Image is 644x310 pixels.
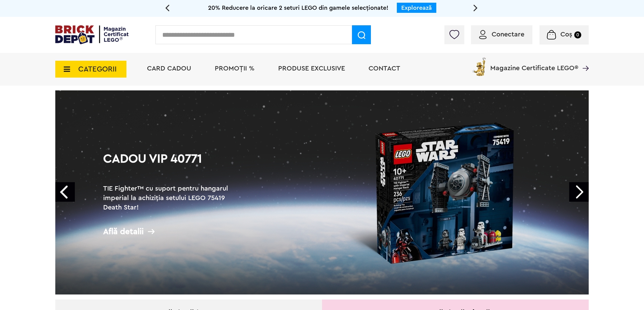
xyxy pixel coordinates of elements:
[147,65,191,72] a: Card Cadou
[560,31,572,38] span: Coș
[490,56,578,72] span: Magazine Certificate LEGO®
[569,182,589,202] a: Next
[208,5,388,11] span: 20% Reducere la oricare 2 seturi LEGO din gamele selecționate!
[369,65,400,72] a: Contact
[574,31,581,38] small: 0
[278,65,345,72] a: Produse exclusive
[78,65,117,73] span: CATEGORII
[55,182,75,202] a: Prev
[103,227,238,236] div: Află detalii
[479,31,524,38] a: Conectare
[55,90,589,294] a: Cadou VIP 40771TIE Fighter™ cu suport pentru hangarul imperial la achiziția setului LEGO 75419 De...
[578,56,589,63] a: Magazine Certificate LEGO®
[215,65,255,72] a: PROMOȚII %
[103,184,238,212] h2: TIE Fighter™ cu suport pentru hangarul imperial la achiziția setului LEGO 75419 Death Star!
[103,153,238,177] h1: Cadou VIP 40771
[401,5,432,11] a: Explorează
[492,31,524,38] span: Conectare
